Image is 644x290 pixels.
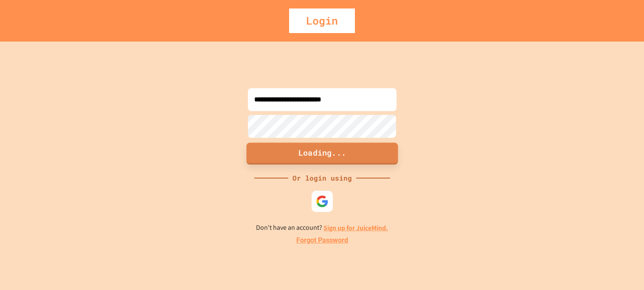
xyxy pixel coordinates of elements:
a: Sign up for JuiceMind. [323,223,388,232]
p: Don't have an account? [256,223,388,233]
div: Login [289,8,355,33]
button: Loading... [246,142,398,165]
img: google-icon.svg [316,195,329,208]
div: Or login using [288,173,356,183]
a: Forgot Password [296,235,348,245]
